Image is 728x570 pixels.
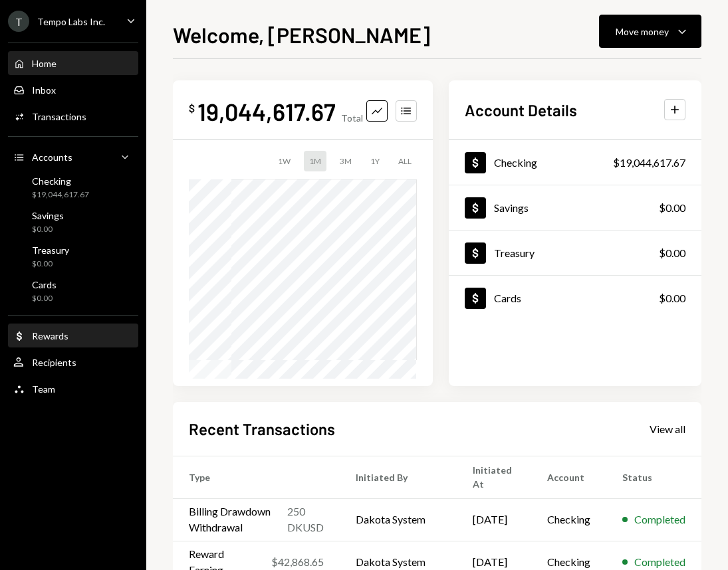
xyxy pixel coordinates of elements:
div: Rewards [32,330,68,341]
button: Move money [599,15,701,48]
h1: Welcome, [PERSON_NAME] [173,21,430,48]
a: Recipients [8,350,138,374]
td: Dakota System [340,498,457,541]
th: Initiated At [457,456,531,498]
a: Savings$0.00 [8,206,138,238]
div: $0.00 [32,224,64,235]
div: ALL [393,151,417,171]
div: T [8,11,29,32]
div: $19,044,617.67 [32,189,89,201]
div: Checking [32,175,89,187]
td: Checking [531,498,606,541]
div: 3M [334,151,357,171]
div: 1W [273,151,296,171]
div: Inbox [32,84,56,96]
div: Move money [616,25,669,39]
a: Accounts [8,145,138,169]
h2: Recent Transactions [189,418,335,440]
div: Checking [494,156,537,169]
div: Transactions [32,111,86,122]
div: $19,044,617.67 [613,155,685,171]
th: Initiated By [340,456,457,498]
div: Total [341,112,363,124]
div: Savings [32,210,64,221]
a: Transactions [8,104,138,128]
div: $0.00 [659,290,685,306]
h2: Account Details [465,99,577,121]
div: Recipients [32,357,76,368]
div: Tempo Labs Inc. [37,16,105,27]
a: Checking$19,044,617.67 [8,171,138,203]
div: Cards [32,279,57,290]
a: Savings$0.00 [449,185,701,230]
a: Cards$0.00 [449,276,701,320]
div: $0.00 [659,200,685,216]
a: Home [8,51,138,75]
div: 1Y [365,151,385,171]
div: 19,044,617.67 [197,96,336,126]
a: View all [650,421,685,436]
th: Status [606,456,701,498]
div: Billing Drawdown Withdrawal [189,504,277,535]
div: Home [32,58,57,69]
div: Accounts [32,151,72,163]
div: 1M [304,151,326,171]
a: Inbox [8,78,138,102]
a: Team [8,377,138,401]
div: $42,868.65 [271,554,324,570]
div: Team [32,383,55,395]
div: $0.00 [32,293,57,304]
div: Completed [634,512,685,527]
a: Rewards [8,324,138,347]
a: Checking$19,044,617.67 [449,140,701,185]
a: Treasury$0.00 [8,240,138,272]
td: [DATE] [457,498,531,541]
a: Treasury$0.00 [449,231,701,275]
div: Treasury [32,244,69,256]
div: $0.00 [659,245,685,261]
a: Cards$0.00 [8,275,138,307]
th: Account [531,456,606,498]
div: $ [189,102,195,115]
th: Type [173,456,340,498]
div: 250 DKUSD [287,504,324,535]
div: Cards [494,292,521,304]
div: View all [650,423,685,436]
div: Savings [494,201,529,214]
div: $0.00 [32,258,69,270]
div: Treasury [494,246,535,259]
div: Completed [634,554,685,570]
